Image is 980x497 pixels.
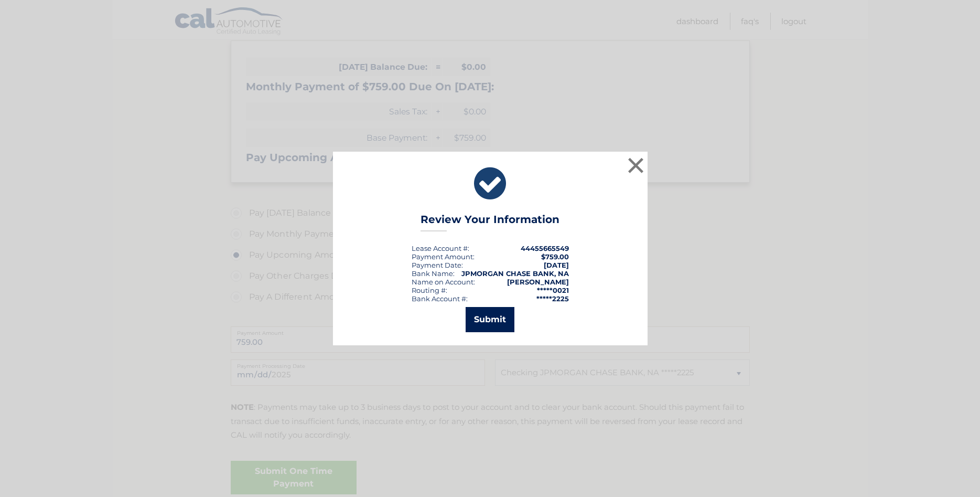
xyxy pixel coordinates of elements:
div: Name on Account: [412,278,475,286]
button: × [626,155,647,176]
strong: [PERSON_NAME] [507,278,569,286]
strong: JPMORGAN CHASE BANK, NA [461,269,569,278]
div: : [412,261,463,269]
div: Bank Account #: [412,294,468,303]
span: Payment Date [412,261,461,269]
strong: 44455665549 [521,244,569,252]
span: [DATE] [544,261,569,269]
div: Lease Account #: [412,244,469,252]
div: Bank Name: [412,269,455,278]
button: Submit [466,307,514,332]
div: Routing #: [412,286,447,294]
div: Payment Amount: [412,252,475,261]
span: $759.00 [541,252,569,261]
h3: Review Your Information [421,213,559,231]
